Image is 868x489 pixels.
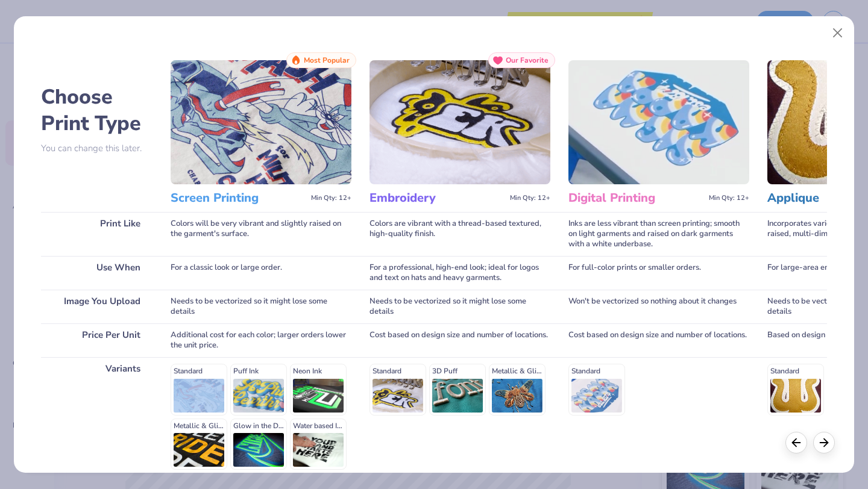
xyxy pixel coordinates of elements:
div: Use When [41,256,153,290]
div: Won't be vectorized so nothing about it changes [568,290,749,323]
div: Variants [41,357,153,476]
div: Needs to be vectorized so it might lose some details [171,290,351,323]
img: Digital Printing [568,60,749,184]
button: Close [826,22,849,45]
span: Most Popular [304,56,350,64]
span: Min Qty: 12+ [311,194,351,202]
div: For a classic look or large order. [171,256,351,290]
div: For full-color prints or smaller orders. [568,256,749,290]
h3: Digital Printing [568,190,704,206]
div: Image You Upload [41,290,153,323]
div: Colors are vibrant with a thread-based textured, high-quality finish. [370,212,550,256]
img: Embroidery [370,60,550,184]
div: Additional cost for each color; larger orders lower the unit price. [171,323,351,357]
h2: Choose Print Type [41,84,153,137]
p: You can change this later. [41,143,153,154]
div: For a professional, high-end look; ideal for logos and text on hats and heavy garments. [370,256,550,290]
h3: Embroidery [370,190,505,206]
div: Cost based on design size and number of locations. [568,323,749,357]
span: Min Qty: 12+ [510,194,550,202]
div: Print Like [41,212,153,256]
h3: Screen Printing [171,190,306,206]
span: Our Favorite [506,56,549,64]
div: Price Per Unit [41,323,153,357]
img: Screen Printing [171,60,351,184]
div: Inks are less vibrant than screen printing; smooth on light garments and raised on dark garments ... [568,212,749,256]
div: Colors will be very vibrant and slightly raised on the garment's surface. [171,212,351,256]
div: Needs to be vectorized so it might lose some details [370,290,550,323]
div: Cost based on design size and number of locations. [370,323,550,357]
span: Min Qty: 12+ [709,194,749,202]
